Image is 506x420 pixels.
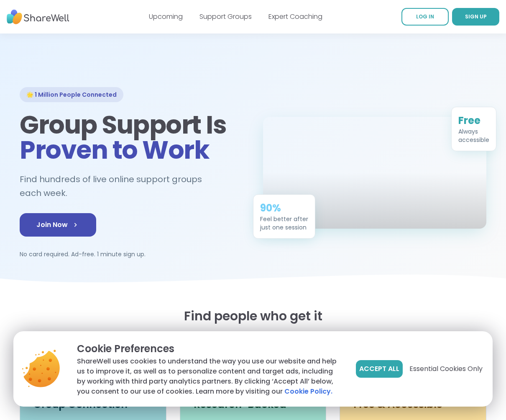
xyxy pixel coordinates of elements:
[92,330,414,357] p: Live online support groups, running every hour and led by real people.
[452,8,499,26] a: SIGN UP
[36,220,79,230] span: Join Now
[458,113,489,126] div: Free
[284,387,332,397] a: Cookie Policy.
[20,250,243,258] p: No card required. Ad-free. 1 minute sign up.
[77,356,342,397] p: ShareWell uses cookies to understand the way you use our website and help us to improve it, as we...
[409,364,483,374] span: Essential Cookies Only
[20,132,209,167] span: Proven to Work
[458,126,489,143] div: Always accessible
[260,200,308,214] div: 90%
[7,5,69,28] img: ShareWell Nav Logo
[20,309,486,324] h2: Find people who get it
[416,13,434,20] span: LOG IN
[20,112,243,162] h1: Group Support Is
[20,87,123,102] div: 🌟 1 Million People Connected
[199,12,252,21] a: Support Groups
[356,360,403,378] button: Accept All
[77,341,342,356] p: Cookie Preferences
[20,173,243,200] h2: Find hundreds of live online support groups each week.
[149,12,183,21] a: Upcoming
[359,364,399,374] span: Accept All
[20,213,96,237] a: Join Now
[465,13,487,20] span: SIGN UP
[401,8,449,26] a: LOG IN
[260,214,308,230] div: Feel better after just one session
[268,12,322,21] a: Expert Coaching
